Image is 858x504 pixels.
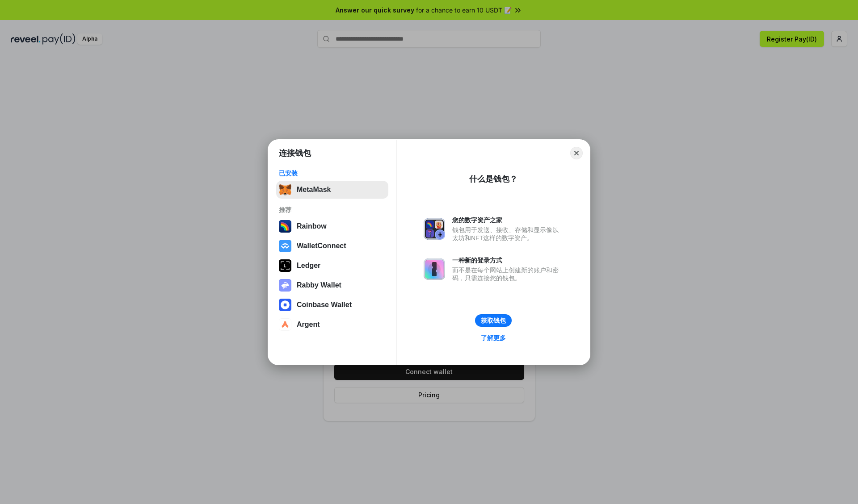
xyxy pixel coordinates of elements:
[297,222,327,230] div: Rainbow
[279,259,291,272] img: svg+xml,%3Csvg%20xmlns%3D%22http%3A%2F%2Fwww.w3.org%2F2000%2Fsvg%22%20width%3D%2228%22%20height%3...
[276,276,388,294] button: Rabby Wallet
[297,321,320,329] div: Argent
[276,181,388,199] button: MetaMask
[276,217,388,235] button: Rainbow
[297,262,320,270] div: Ledger
[279,148,311,158] h1: 连接钱包
[279,279,291,292] img: svg+xml,%3Csvg%20xmlns%3D%22http%3A%2F%2Fwww.w3.org%2F2000%2Fsvg%22%20fill%3D%22none%22%20viewBox...
[297,281,341,289] div: Rabby Wallet
[279,220,291,233] img: svg+xml,%3Csvg%20width%3D%22120%22%20height%3D%22120%22%20viewBox%3D%220%200%20120%20120%22%20fil...
[452,216,563,224] div: 您的数字资产之家
[279,318,291,331] img: svg+xml,%3Csvg%20width%3D%2228%22%20height%3D%2228%22%20viewBox%3D%220%200%2028%2028%22%20fill%3D...
[570,147,583,159] button: Close
[279,240,291,252] img: svg+xml,%3Csvg%20width%3D%2228%22%20height%3D%2228%22%20viewBox%3D%220%200%2028%2028%22%20fill%3D...
[481,317,506,325] div: 获取钱包
[481,334,506,342] div: 了解更多
[452,256,563,264] div: 一种新的登录方式
[279,299,291,311] img: svg+xml,%3Csvg%20width%3D%2228%22%20height%3D%2228%22%20viewBox%3D%220%200%2028%2028%22%20fill%3D...
[279,169,386,177] div: 已安装
[279,206,386,214] div: 推荐
[276,237,388,255] button: WalletConnect
[297,186,331,194] div: MetaMask
[469,174,517,184] div: 什么是钱包？
[297,242,346,250] div: WalletConnect
[475,314,512,327] button: 获取钱包
[424,258,445,280] img: svg+xml,%3Csvg%20xmlns%3D%22http%3A%2F%2Fwww.w3.org%2F2000%2Fsvg%22%20fill%3D%22none%22%20viewBox...
[424,218,445,240] img: svg+xml,%3Csvg%20xmlns%3D%22http%3A%2F%2Fwww.w3.org%2F2000%2Fsvg%22%20fill%3D%22none%22%20viewBox...
[276,257,388,275] button: Ledger
[279,183,291,196] img: svg+xml,%3Csvg%20fill%3D%22none%22%20height%3D%2233%22%20viewBox%3D%220%200%2035%2033%22%20width%...
[297,301,352,309] div: Coinbase Wallet
[452,266,563,282] div: 而不是在每个网站上创建新的账户和密码，只需连接您的钱包。
[452,226,563,242] div: 钱包用于发送、接收、存储和显示像以太坊和NFT这样的数字资产。
[276,316,388,333] button: Argent
[276,296,388,314] button: Coinbase Wallet
[475,332,511,344] a: 了解更多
